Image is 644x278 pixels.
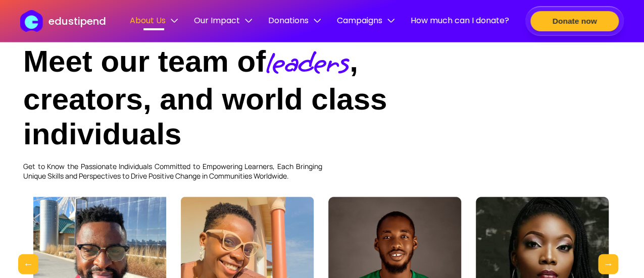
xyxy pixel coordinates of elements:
[245,17,252,24] img: down
[20,10,106,32] a: edustipend logoedustipend
[314,17,321,24] img: down
[48,14,106,29] p: edustipend
[18,254,38,274] button: Previous
[266,44,350,82] span: leaders
[411,14,509,27] span: How much can I donate?
[387,17,394,24] img: down
[23,44,412,151] h2: Meet our team of , creators, and world class individuals
[525,6,624,36] a: Donate now
[20,10,47,32] img: edustipend logo
[194,14,252,27] span: Our Impact
[337,14,394,27] span: Campaigns
[411,14,509,28] a: How much can I donate?
[130,14,178,27] span: About Us
[171,17,178,24] img: down
[268,14,321,27] span: Donations
[598,254,618,274] button: Next
[530,11,619,31] button: Donate now
[23,161,322,181] p: Get to Know the Passionate Individuals Committed to Empowering Learners, Each Bringing Unique Ski...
